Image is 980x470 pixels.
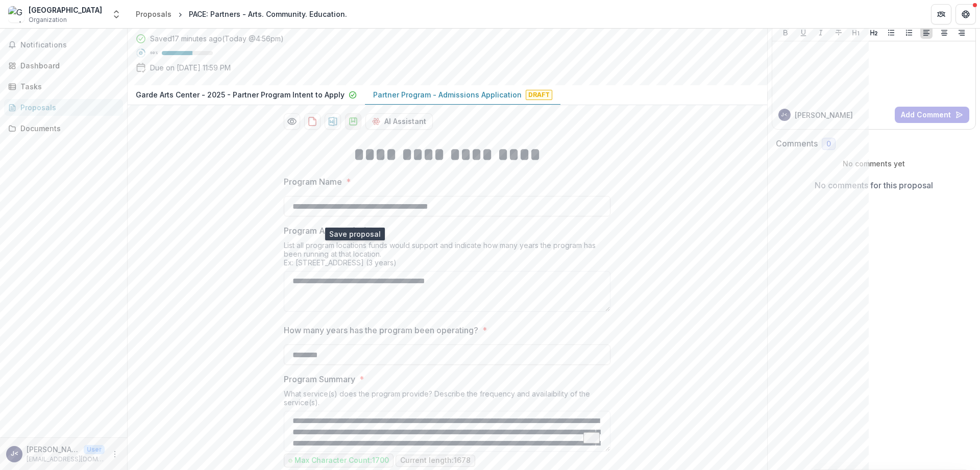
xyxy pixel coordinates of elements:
p: [EMAIL_ADDRESS][DOMAIN_NAME] [27,455,105,464]
div: What service(s) does the program provide? Describe the frequency and availaibility of the service... [284,389,610,411]
div: Jeanne Sigel <jsigel@gardearts.org> [781,112,788,117]
div: Dashboard [20,60,115,71]
a: Proposals [4,99,123,116]
p: How many years has the program been operating? [284,324,478,336]
p: User [84,445,105,454]
div: Tasks [20,81,115,92]
button: Get Help [955,4,976,24]
button: Heading 2 [868,27,880,39]
p: Current length: 1678 [400,456,471,465]
button: Heading 1 [850,27,862,39]
p: No comments yet [776,158,972,169]
span: Draft [526,90,552,100]
button: Italicize [815,27,827,39]
div: List all program locations funds would support and indicate how many years the program has been r... [284,241,610,271]
a: Documents [4,120,123,137]
span: 0 [826,140,831,149]
textarea: To enrich screen reader interactions, please activate Accessibility in Grammarly extension settings [284,411,610,452]
button: Ordered List [903,27,915,39]
p: [PERSON_NAME] <[EMAIL_ADDRESS][DOMAIN_NAME]> [27,444,80,455]
div: Saved 17 minutes ago ( Today @ 4:56pm ) [150,33,284,44]
button: Preview 8bb1b339-28c4-4d7d-8e43-818cd851a00e-1.pdf [284,113,300,130]
img: Garde Arts Center [8,6,24,22]
p: Partner Program - Admissions Application [373,89,522,100]
button: Open entity switcher [109,4,124,24]
a: Proposals [132,7,176,21]
button: Align Center [938,27,950,39]
button: download-proposal [304,113,321,130]
button: Strike [832,27,845,39]
p: No comments for this proposal [815,179,933,191]
div: Proposals [20,102,115,113]
div: PACE: Partners - Arts. Community. Education. [189,9,347,19]
button: Bullet List [885,27,897,39]
span: Notifications [20,41,119,50]
span: Organization [29,15,67,24]
a: Dashboard [4,57,123,74]
p: Due on [DATE] 11:59 PM [150,62,231,73]
div: Proposals [136,9,171,19]
div: [GEOGRAPHIC_DATA] [29,5,102,15]
button: Bold [779,27,792,39]
button: More [109,448,121,460]
div: Documents [20,123,115,134]
p: 60 % [150,50,158,57]
p: Garde Arts Center - 2025 - Partner Program Intent to Apply [136,89,345,100]
p: Program Summary [284,373,355,385]
p: Program Address(es) [284,225,367,237]
button: Align Left [920,27,933,39]
button: AI Assistant [365,113,433,130]
nav: breadcrumb [132,7,351,21]
button: Add Comment [895,107,969,123]
p: [PERSON_NAME] [795,110,853,120]
button: Partners [931,4,951,24]
button: Align Right [955,27,968,39]
p: Program Name [284,176,342,188]
h2: Comments [776,139,818,149]
button: download-proposal [325,113,341,130]
a: Tasks [4,78,123,95]
button: Notifications [4,37,123,53]
p: Max Character Count: 1700 [295,456,389,465]
div: Jeanne Sigel <jsigel@gardearts.org> [11,451,18,457]
button: Underline [797,27,810,39]
button: download-proposal [345,113,361,130]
